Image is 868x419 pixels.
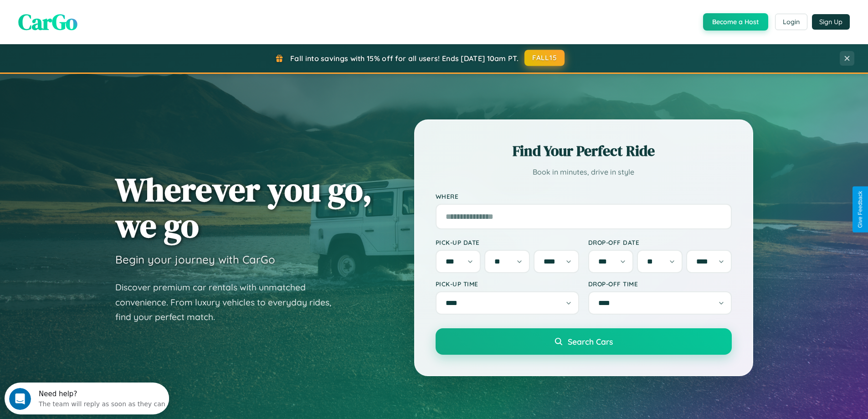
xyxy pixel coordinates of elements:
[436,280,579,288] label: Pick-up Time
[115,171,372,243] h1: Wherever you go, we go
[436,238,579,246] label: Pick-up Date
[703,13,768,31] button: Become a Host
[524,50,565,66] button: FALL15
[857,191,863,228] div: Give Feedback
[812,14,850,30] button: Sign Up
[4,4,169,29] div: Open Intercom Messenger
[436,141,732,161] h2: Find Your Perfect Ride
[115,253,275,266] h3: Begin your journey with CarGo
[290,54,519,63] span: Fall into savings with 15% off for all users! Ends [DATE] 10am PT.
[436,166,732,179] p: Book in minutes, drive in style
[568,336,613,347] span: Search Cars
[18,7,77,37] span: CarGo
[5,383,169,414] iframe: Intercom live chat discovery launcher
[436,328,732,355] button: Search Cars
[9,388,31,410] iframe: Intercom live chat
[588,238,732,246] label: Drop-off Date
[588,280,732,288] label: Drop-off Time
[115,280,343,325] p: Discover premium car rentals with unmatched convenience. From luxury vehicles to everyday rides, ...
[436,192,732,200] label: Where
[34,8,161,15] div: Need help?
[775,14,807,30] button: Login
[34,15,161,25] div: The team will reply as soon as they can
